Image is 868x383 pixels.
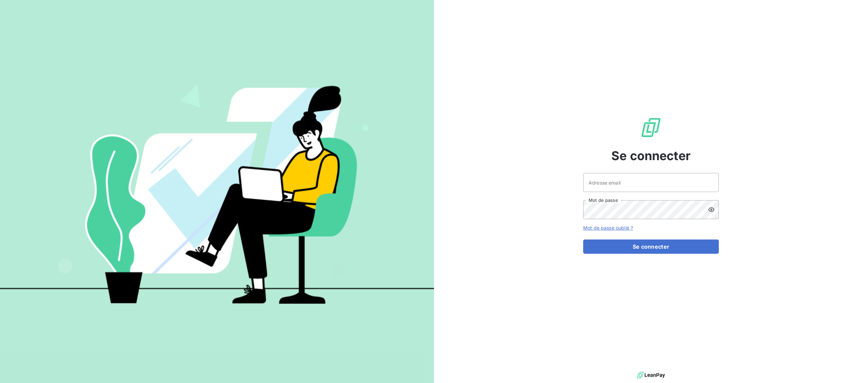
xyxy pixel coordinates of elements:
input: placeholder [583,173,719,192]
img: logo [637,370,665,380]
img: Logo LeanPay [640,117,662,138]
span: Se connecter [611,147,691,165]
button: Se connecter [583,240,719,254]
a: Mot de passe oublié ? [583,225,633,231]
